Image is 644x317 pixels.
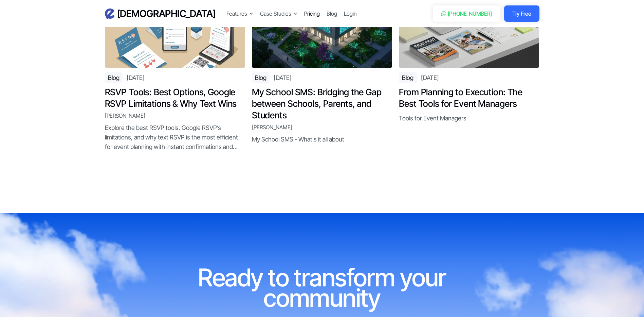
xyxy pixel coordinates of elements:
a: [PERSON_NAME] [252,124,292,131]
div: Case Studies [260,10,297,18]
div: Blog [402,73,413,82]
div: [PHONE_NUMBER] [448,10,492,18]
a: [PERSON_NAME] [105,112,145,119]
p: Tools for Event Managers [399,114,466,123]
div: Blog [108,73,119,82]
a: Login [344,10,357,18]
p: My School SMS - What's it all about [252,135,344,144]
div: Case Studies [260,10,291,18]
a: My School SMS: Bridging the Gap between Schools, Parents, and Students [252,86,392,121]
a: Try Free [504,5,539,22]
div: Blog [255,73,266,82]
a: Blog [327,10,337,18]
div: [DATE] [274,73,292,82]
p: Explore the best RSVP tools, Google RSVP’s limitations, and why text RSVP is the most efficient f... [105,123,245,152]
a: From Planning to Execution: The Best Tools for Event Managers [399,86,539,110]
a: RSVP Tools: Best Options, Google RSVP Limitations & Why Text Wins [105,86,245,110]
a: home [105,8,216,20]
h1: Ready to transform your community [196,267,449,308]
a: Pricing [304,10,320,18]
a: [PHONE_NUMBER] [433,5,500,22]
div: Features [226,10,247,18]
div: [DATE] [127,73,145,82]
h3: [DEMOGRAPHIC_DATA] [117,8,216,20]
div: Features [226,10,253,18]
div: [DATE] [421,73,439,82]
